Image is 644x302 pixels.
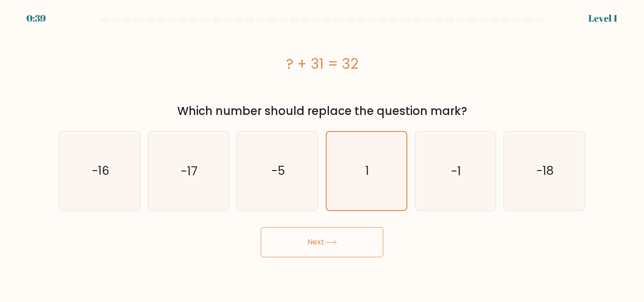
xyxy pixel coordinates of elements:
div: Level 1 [588,11,618,25]
text: -17 [181,163,198,179]
button: Next [261,227,383,257]
text: -18 [537,163,553,179]
text: -1 [451,163,461,179]
div: ? + 31 = 32 [59,53,585,74]
div: Which number should replace the question mark? [65,103,579,120]
div: 0:39 [26,11,46,25]
text: -16 [91,163,109,179]
text: 1 [365,163,369,179]
text: -5 [272,163,285,179]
